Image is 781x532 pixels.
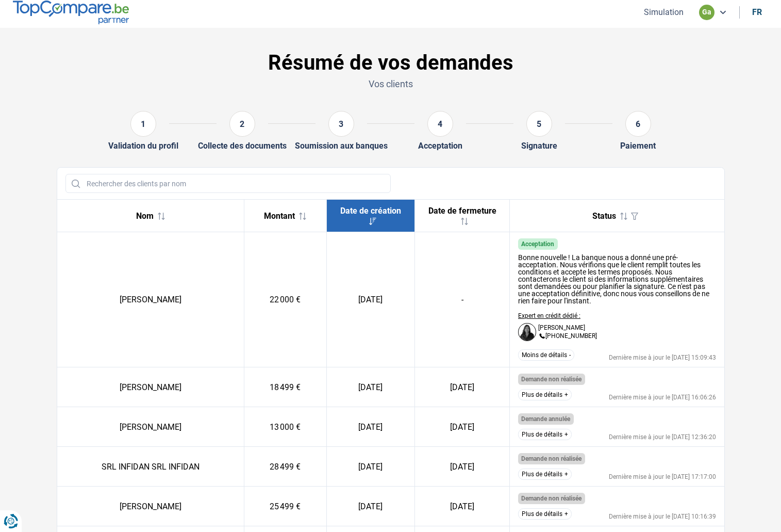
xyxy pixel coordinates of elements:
div: Paiement [620,141,656,151]
td: [PERSON_NAME] [57,407,244,447]
span: Demande non réalisée [521,495,581,502]
span: Nom [136,211,154,221]
div: 2 [229,111,255,137]
div: Signature [521,141,557,151]
td: 28 499 € [244,447,326,487]
p: [PERSON_NAME] [538,325,585,331]
input: Rechercher des clients par nom [65,174,391,193]
td: 18 499 € [244,367,326,407]
div: Soumission aux banques [295,141,388,151]
p: [PHONE_NUMBER] [538,333,597,340]
div: 6 [625,111,651,137]
td: [DATE] [326,447,415,487]
h1: Résumé de vos demandes [57,51,725,75]
td: [DATE] [326,367,415,407]
div: fr [752,7,762,17]
span: Demande non réalisée [521,455,581,462]
div: 3 [328,111,354,137]
div: Dernière mise à jour le [DATE] 15:09:43 [609,354,716,361]
td: 13 000 € [244,407,326,447]
td: [DATE] [326,407,415,447]
div: Collecte des documents [198,141,287,151]
button: Moins de détails [518,349,574,361]
td: [DATE] [326,487,415,526]
button: Plus de détails [518,508,572,520]
td: [PERSON_NAME] [57,232,244,367]
div: 4 [427,111,453,137]
td: [PERSON_NAME] [57,487,244,526]
p: Expert en crédit dédié : [518,313,597,319]
td: - [415,232,510,367]
img: +3228860076 [538,333,545,340]
p: Vos clients [57,77,725,90]
td: [DATE] [415,447,510,487]
td: [PERSON_NAME] [57,367,244,407]
td: 25 499 € [244,487,326,526]
div: Acceptation [418,141,462,151]
div: Dernière mise à jour le [DATE] 16:06:26 [609,394,716,400]
td: [DATE] [415,367,510,407]
div: Dernière mise à jour le [DATE] 10:16:39 [609,513,716,520]
div: Dernière mise à jour le [DATE] 12:36:20 [609,434,716,440]
span: Montant [264,211,295,221]
button: Plus de détails [518,389,572,400]
td: [DATE] [415,487,510,526]
td: [DATE] [326,232,415,367]
span: Demande annulée [521,415,570,423]
td: 22 000 € [244,232,326,367]
div: 5 [526,111,552,137]
div: Dernière mise à jour le [DATE] 17:17:00 [609,474,716,480]
button: Plus de détails [518,469,572,480]
div: Bonne nouvelle ! La banque nous a donné une pré-acceptation. Nous vérifions que le client remplit... [518,254,716,304]
div: Validation du profil [108,141,178,151]
td: [DATE] [415,407,510,447]
button: Plus de détails [518,429,572,440]
span: Date de fermeture [428,206,496,216]
button: Simulation [641,7,687,18]
td: SRL INFIDAN SRL INFIDAN [57,447,244,487]
span: Date de création [340,206,401,216]
div: ga [699,5,714,20]
img: Dayana Santamaria [518,323,536,341]
span: Status [592,211,616,221]
span: Acceptation [521,240,554,248]
span: Demande non réalisée [521,376,581,383]
img: TopCompare.be [13,1,129,24]
div: 1 [130,111,156,137]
